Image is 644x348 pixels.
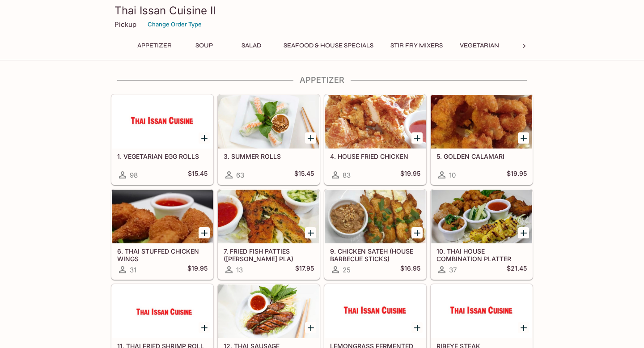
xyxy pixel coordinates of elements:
button: Noodles [511,39,551,52]
button: Add 4. HOUSE FRIED CHICKEN [411,132,423,144]
p: Pickup [114,20,136,29]
h5: $21.45 [507,264,527,275]
h5: 5. GOLDEN CALAMARI [436,153,527,160]
div: 1. VEGETARIAN EGG ROLLS [112,95,213,149]
button: Add 7. FRIED FISH PATTIES (TOD MUN PLA) [305,227,316,238]
h5: 1. VEGETARIAN EGG ROLLS [117,153,208,160]
h5: 7. FRIED FISH PATTIES ([PERSON_NAME] PLA) [224,247,314,262]
div: 5. GOLDEN CALAMARI [431,95,532,149]
h5: $19.95 [187,264,208,275]
button: Change Order Type [144,17,206,31]
button: Add 5. GOLDEN CALAMARI [518,132,529,144]
div: LEMONGRASS FERMENTED PORK BELLY [325,284,426,338]
button: Salad [231,39,271,52]
div: 6. THAI STUFFED CHICKEN WINGS [112,190,213,243]
div: 3. SUMMER ROLLS [218,95,319,149]
div: RIBEYE STEAK [431,284,532,338]
span: 31 [130,266,136,274]
button: Add 1. VEGETARIAN EGG ROLLS [199,132,210,144]
button: Vegetarian [455,39,504,52]
span: 25 [343,266,351,274]
button: Appetizer [132,39,177,52]
a: 10. THAI HOUSE COMBINATION PLATTER37$21.45 [431,189,533,280]
a: 9. CHICKEN SATEH (HOUSE BARBECUE STICKS)25$16.95 [324,189,426,280]
a: 7. FRIED FISH PATTIES ([PERSON_NAME] PLA)13$17.95 [218,189,320,280]
button: Add 10. THAI HOUSE COMBINATION PLATTER [518,227,529,238]
h4: Appetizer [111,75,533,85]
button: Stir Fry Mixers [386,39,448,52]
span: 98 [130,171,138,179]
a: 3. SUMMER ROLLS63$15.45 [218,94,320,185]
h5: $19.95 [507,170,527,180]
h3: Thai Issan Cuisine II [114,4,530,17]
h5: $15.45 [294,170,314,180]
span: 13 [236,266,243,274]
span: 37 [449,266,457,274]
div: 12. THAI SAUSAGE [218,284,319,338]
h5: 9. CHICKEN SATEH (HOUSE BARBECUE STICKS) [330,247,420,262]
h5: $16.95 [400,264,420,275]
a: 1. VEGETARIAN EGG ROLLS98$15.45 [111,94,213,185]
button: Add 6. THAI STUFFED CHICKEN WINGS [199,227,210,238]
div: 9. CHICKEN SATEH (HOUSE BARBECUE STICKS) [325,190,426,243]
h5: $17.95 [295,264,314,275]
span: 83 [343,171,351,179]
h5: $15.45 [188,170,208,180]
h5: $19.95 [400,170,420,180]
button: Add LEMONGRASS FERMENTED PORK BELLY [411,322,423,333]
button: Add 11. THAI FRIED SHRIMP ROLL [199,322,210,333]
span: 10 [449,171,456,179]
div: 11. THAI FRIED SHRIMP ROLL [112,284,213,338]
button: Add 12. THAI SAUSAGE [305,322,316,333]
span: 63 [236,171,244,179]
div: 4. HOUSE FRIED CHICKEN [325,95,426,149]
div: 7. FRIED FISH PATTIES (TOD MUN PLA) [218,190,319,243]
button: Add RIBEYE STEAK [518,322,529,333]
button: Add 9. CHICKEN SATEH (HOUSE BARBECUE STICKS) [411,227,423,238]
a: 4. HOUSE FRIED CHICKEN83$19.95 [324,94,426,185]
h5: 4. HOUSE FRIED CHICKEN [330,153,420,160]
h5: 10. THAI HOUSE COMBINATION PLATTER [436,247,527,262]
button: Add 3. SUMMER ROLLS [305,132,316,144]
button: Seafood & House Specials [279,39,378,52]
h5: 3. SUMMER ROLLS [224,153,314,160]
button: Soup [184,39,224,52]
a: 5. GOLDEN CALAMARI10$19.95 [431,94,533,185]
h5: 6. THAI STUFFED CHICKEN WINGS [117,247,208,262]
div: 10. THAI HOUSE COMBINATION PLATTER [431,190,532,243]
a: 6. THAI STUFFED CHICKEN WINGS31$19.95 [111,189,213,280]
